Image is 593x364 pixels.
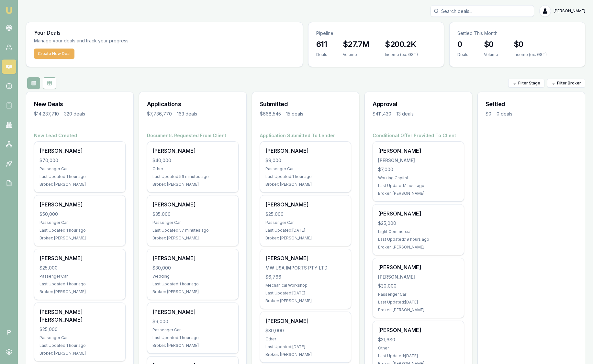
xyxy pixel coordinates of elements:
[39,220,120,225] div: Passenger Car
[152,174,233,179] div: Last Updated: 56 minutes ago
[265,157,346,164] div: $9,000
[265,327,346,334] div: $30,000
[265,336,346,342] div: Other
[265,291,346,296] div: Last Updated: [DATE]
[378,346,459,351] div: Other
[39,147,120,155] div: [PERSON_NAME]
[39,326,120,333] div: $25,000
[152,147,233,155] div: [PERSON_NAME]
[265,317,346,325] div: [PERSON_NAME]
[486,111,491,117] div: $0
[39,289,120,294] div: Broker: [PERSON_NAME]
[39,308,120,324] div: [PERSON_NAME] [PERSON_NAME]
[34,49,74,59] button: Create New Deal
[34,30,295,35] h3: Your Deals
[265,254,346,262] div: [PERSON_NAME]
[547,79,585,88] button: Filter Broker
[147,111,172,117] div: $7,736,770
[152,265,233,271] div: $30,000
[373,100,464,109] h3: Approval
[265,166,346,171] div: Passenger Car
[152,220,233,225] div: Passenger Car
[316,30,436,37] p: Pipeline
[378,237,459,242] div: Last Updated: 19 hours ago
[378,220,459,226] div: $25,000
[378,274,459,280] div: [PERSON_NAME]
[378,191,459,196] div: Broker: [PERSON_NAME]
[378,245,459,250] div: Broker: [PERSON_NAME]
[265,220,346,225] div: Passenger Car
[497,111,512,117] div: 0 deals
[260,132,352,139] h4: Application Submitted To Lender
[152,182,233,187] div: Broker: [PERSON_NAME]
[152,166,233,171] div: Other
[5,6,13,14] img: emu-icon-u.png
[265,182,346,187] div: Broker: [PERSON_NAME]
[152,274,233,279] div: Wedding
[152,289,233,294] div: Broker: [PERSON_NAME]
[316,52,327,57] div: Deals
[378,175,459,181] div: Working Capital
[260,111,281,117] div: $668,545
[265,147,346,155] div: [PERSON_NAME]
[378,166,459,173] div: $7,000
[378,307,459,313] div: Broker: [PERSON_NAME]
[152,327,233,333] div: Passenger Car
[378,353,459,358] div: Last Updated: [DATE]
[265,174,346,179] div: Last Updated: 1 hour ago
[34,100,126,109] h3: New Deals
[152,236,233,241] div: Broker: [PERSON_NAME]
[152,228,233,233] div: Last Updated: 57 minutes ago
[265,201,346,208] div: [PERSON_NAME]
[431,5,534,17] input: Search deals
[147,100,239,109] h3: Applications
[557,81,581,86] span: Filter Broker
[378,283,459,289] div: $30,000
[385,39,418,50] h3: $200.2K
[265,228,346,233] div: Last Updated: [DATE]
[378,210,459,217] div: [PERSON_NAME]
[484,52,498,57] div: Volume
[2,325,16,339] span: P
[343,39,369,50] h3: $27.7M
[39,254,120,262] div: [PERSON_NAME]
[147,132,239,139] h4: Documents Requested From Client
[378,263,459,271] div: [PERSON_NAME]
[457,52,468,57] div: Deals
[286,111,303,117] div: 15 deals
[39,201,120,208] div: [PERSON_NAME]
[378,147,459,155] div: [PERSON_NAME]
[378,336,459,343] div: $31,680
[39,351,120,356] div: Broker: [PERSON_NAME]
[265,236,346,241] div: Broker: [PERSON_NAME]
[39,265,120,271] div: $25,000
[152,157,233,164] div: $40,000
[265,352,346,357] div: Broker: [PERSON_NAME]
[260,100,352,109] h3: Submitted
[385,52,418,57] div: Income (ex. GST)
[378,292,459,297] div: Passenger Car
[265,298,346,303] div: Broker: [PERSON_NAME]
[378,183,459,188] div: Last Updated: 1 hour ago
[39,166,120,171] div: Passenger Car
[39,182,120,187] div: Broker: [PERSON_NAME]
[152,318,233,325] div: $9,000
[265,283,346,288] div: Mechanical Workshop
[152,335,233,340] div: Last Updated: 1 hour ago
[152,343,233,348] div: Broker: [PERSON_NAME]
[508,79,544,88] button: Filter Stage
[39,236,120,241] div: Broker: [PERSON_NAME]
[265,265,346,271] div: MW USA IMPORTS PTY LTD
[39,157,120,164] div: $70,000
[265,274,346,280] div: $6,766
[152,281,233,287] div: Last Updated: 1 hour ago
[265,211,346,217] div: $25,000
[316,39,327,50] h3: 611
[34,37,200,45] p: Manage your deals and track your progress.
[554,8,585,14] span: [PERSON_NAME]
[34,111,59,117] div: $14,237,710
[457,30,577,37] p: Settled This Month
[486,100,577,109] h3: Settled
[39,228,120,233] div: Last Updated: 1 hour ago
